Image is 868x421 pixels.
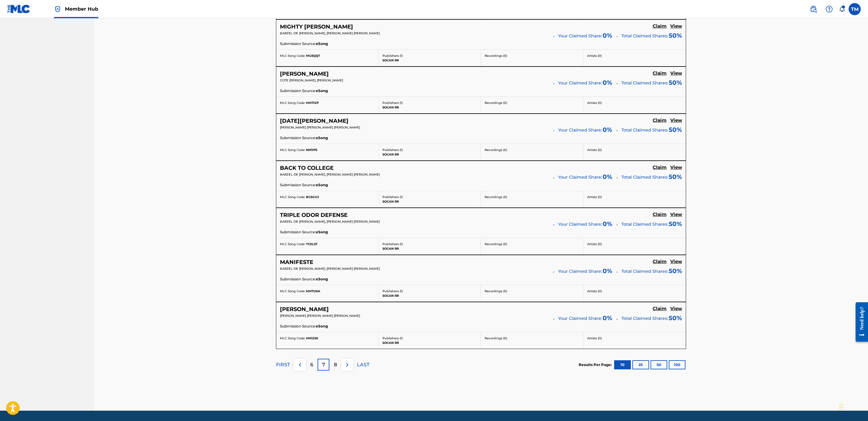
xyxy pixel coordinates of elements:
img: left [296,361,304,368]
span: 50 % [669,125,682,134]
p: 7 [322,361,325,368]
p: SOCAN RR [382,293,477,298]
iframe: Resource Center [851,297,868,346]
h5: View [670,23,682,29]
img: search [810,5,817,13]
a: View [670,212,682,218]
span: 0 % [603,125,612,134]
p: Recordings ( 0 ) [485,148,580,152]
h5: NOEL COVID [280,118,348,125]
span: 0 % [603,219,612,228]
span: Submission Source: [280,41,316,46]
p: Recordings ( 0 ) [485,289,580,293]
span: MLC Song Code: [280,54,305,58]
span: MLC Song Code: [280,101,305,105]
span: MLC Song Code: [280,336,305,340]
span: Your Claimed Share: [558,315,602,322]
div: User Menu [849,3,861,15]
span: Submission Source: [280,135,316,141]
span: TC0LST [306,242,318,246]
span: HH1ZS0 [306,336,318,340]
span: Submission Source: [280,276,316,282]
p: Artists ( 0 ) [587,148,682,152]
p: Publishers ( 1 ) [382,148,477,152]
span: MLC Song Code: [280,289,305,293]
span: eSong [316,229,328,235]
h5: MANIFESTE [280,259,313,266]
a: Public Search [807,3,819,15]
p: Recordings ( 0 ) [485,53,580,58]
span: Total Claimed Shares: [621,269,668,274]
h5: Claim [653,23,667,29]
p: LAST [357,361,369,368]
span: Submission Source: [280,323,316,329]
span: 0 % [603,78,612,87]
h5: Claim [653,212,667,217]
p: Results Per Page: [579,362,613,368]
p: SOCAN RR [382,152,477,157]
p: Publishers ( 1 ) [382,101,477,105]
p: Publishers ( 1 ) [382,336,477,341]
a: View [670,70,682,77]
span: [PERSON_NAME] [PERSON_NAME] [PERSON_NAME] [280,125,360,129]
p: Publishers ( 1 ) [382,242,477,246]
span: Your Claimed Share: [558,221,602,228]
p: 8 [334,361,337,368]
h5: Claim [653,118,667,123]
span: eSong [316,135,328,141]
span: [PERSON_NAME] [PERSON_NAME] [PERSON_NAME] [280,314,360,318]
span: eSong [316,323,328,329]
p: Recordings ( 0 ) [485,242,580,246]
span: BARZEL DE [PERSON_NAME], [PERSON_NAME] [PERSON_NAME] [280,267,380,271]
span: Total Claimed Shares: [621,221,668,227]
span: 0 % [603,266,612,276]
h5: View [670,70,682,76]
div: Help [823,3,835,15]
h5: View [670,165,682,170]
a: View [670,23,682,30]
img: right [344,361,351,368]
span: NH11PS [306,148,317,152]
span: Total Claimed Shares: [621,127,668,133]
span: 50 % [669,31,682,40]
span: Total Claimed Shares: [621,316,668,321]
h5: HYPPOLITE [280,306,329,313]
p: Artists ( 0 ) [587,336,682,341]
span: BARZEL DE [PERSON_NAME], [PERSON_NAME] [PERSON_NAME] [280,31,380,35]
p: SOCAN RR [382,199,477,204]
span: MLC Song Code: [280,195,305,199]
h5: TRIPLE ODOR DEFENSE [280,212,348,219]
span: eSong [316,276,328,282]
iframe: Chat Widget [838,392,868,421]
p: SOCAN RR [382,246,477,251]
a: View [670,259,682,265]
p: Artists ( 0 ) [587,289,682,293]
span: Total Claimed Shares: [621,33,668,39]
span: BARZEL DE [PERSON_NAME], [PERSON_NAME] [PERSON_NAME] [280,220,380,224]
div: Widget de chat [838,392,868,421]
p: Recordings ( 0 ) [485,101,580,105]
h5: MINERVA [280,70,329,77]
p: Artists ( 0 ) [587,101,682,105]
span: 50 % [669,78,682,87]
h5: Claim [653,70,667,76]
img: Top Rightsholder [54,5,61,13]
button: 100 [669,360,685,369]
h5: Claim [653,259,667,265]
img: MLC Logo [7,5,31,13]
span: 50 % [669,266,682,276]
p: SOCAN RR [382,58,477,63]
span: Submission Source: [280,229,316,235]
span: 50 % [669,313,682,323]
p: Recordings ( 0 ) [485,336,580,341]
p: SOCAN RR [382,105,477,110]
span: Submission Source: [280,182,316,188]
h5: View [670,306,682,312]
p: 6 [310,361,313,368]
span: Your Claimed Share: [558,174,602,180]
span: COTE [PERSON_NAME], [PERSON_NAME] [280,78,343,82]
button: 50 [651,360,667,369]
span: Your Claimed Share: [558,33,602,39]
h5: View [670,259,682,265]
